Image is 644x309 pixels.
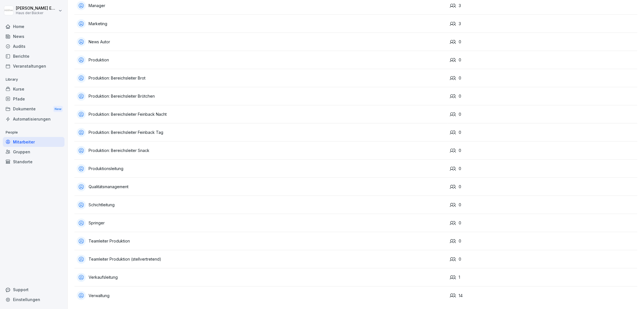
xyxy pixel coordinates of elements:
[450,274,635,280] div: 1
[3,295,65,304] a: Einstellungen
[450,220,635,226] div: 0
[77,182,445,191] div: Qualitätsmanagement
[77,273,445,282] div: Verkaufsleitung
[77,237,445,246] div: Teamleiter Produktion
[3,84,65,94] a: Kurse
[3,94,65,104] a: Pfade
[450,3,635,9] div: 3
[450,129,635,136] div: 0
[450,202,635,208] div: 0
[450,256,635,262] div: 0
[450,93,635,99] div: 0
[450,166,635,172] div: 0
[450,57,635,63] div: 0
[3,147,65,157] a: Gruppen
[450,75,635,81] div: 0
[3,104,65,114] div: Dokumente
[450,21,635,27] div: 3
[3,61,65,71] a: Veranstaltungen
[450,292,635,299] div: 14
[3,51,65,61] a: Berichte
[450,184,635,190] div: 0
[77,291,445,300] div: Verwaltung
[3,285,65,295] div: Support
[3,104,65,114] a: DokumenteNew
[3,128,65,137] p: People
[77,146,445,155] div: Produktion: Bereichsleiter Snack
[77,200,445,209] div: Schichtleitung
[77,218,445,228] div: Springer
[77,55,445,65] div: Produktion
[77,128,445,137] div: Produktion: Bereichsleiter Feinback Tag
[450,111,635,117] div: 0
[3,137,65,147] a: Mitarbeiter
[77,1,445,10] div: Manager
[3,22,65,31] a: Home
[53,106,63,112] div: New
[77,255,445,264] div: Teamleiter Produktion (stellvertretend)
[3,75,65,84] p: Library
[77,92,445,101] div: Produktion: Bereichsleiter Brötchen
[77,19,445,28] div: Marketing
[3,41,65,51] a: Audits
[450,147,635,154] div: 0
[77,110,445,119] div: Produktion: Bereichsleiter Feinback Nacht
[77,164,445,173] div: Produktionsleitung
[3,31,65,41] a: News
[16,6,57,11] p: [PERSON_NAME] Ehlerding
[16,11,57,15] p: Haus der Bäcker
[3,157,65,167] a: Standorte
[77,37,445,46] div: News Autor
[3,114,65,124] a: Automatisierungen
[450,238,635,244] div: 0
[77,74,445,83] div: Produktion: Bereichsleiter Brot
[450,39,635,45] div: 0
